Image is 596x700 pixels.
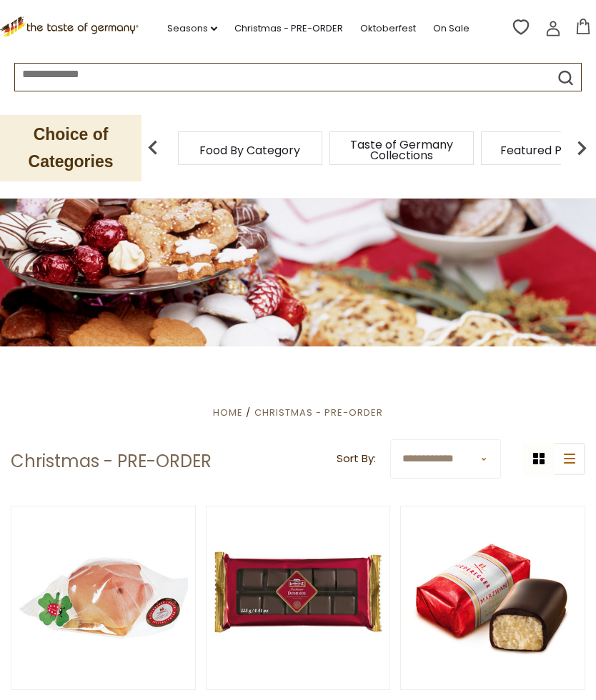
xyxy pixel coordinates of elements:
[360,21,416,36] a: Oktoberfest
[254,406,383,419] a: Christmas - PRE-ORDER
[11,506,195,690] img: Niederegger Pure Marzipan Good Luck Pigs, .44 oz
[213,406,243,419] a: Home
[199,145,300,156] a: Food By Category
[567,134,596,162] img: next arrow
[337,450,376,468] label: Sort By:
[207,506,390,690] img: Lambertz Domino Steine Gingerbread Marzipan Squares 4.4 oz
[344,139,459,161] a: Taste of Germany Collections
[401,530,585,666] img: Niederegger "Classics Petit" Dark Chocolate Covered Marzipan Loaf, 15g
[11,451,212,472] h1: Christmas - PRE-ORDER
[433,21,470,36] a: On Sale
[167,21,217,36] a: Seasons
[234,21,343,36] a: Christmas - PRE-ORDER
[139,134,167,162] img: previous arrow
